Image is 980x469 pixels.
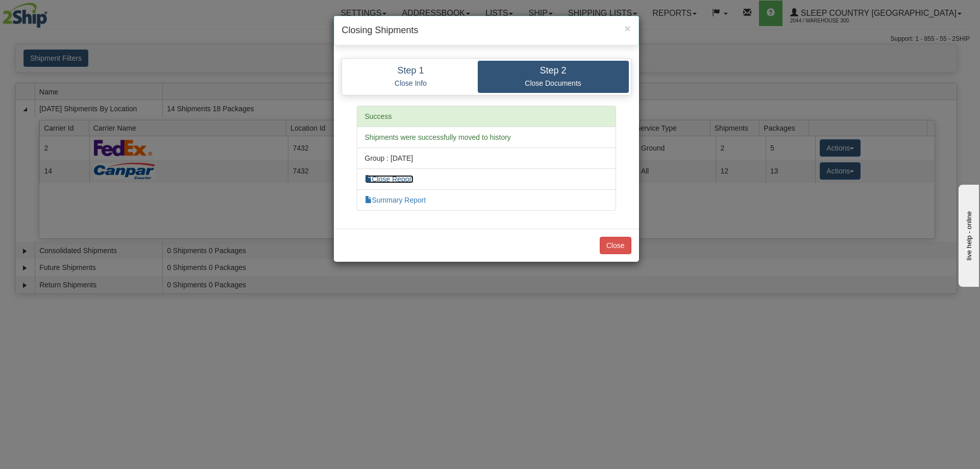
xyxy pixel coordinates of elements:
[365,196,426,204] a: Summary Report
[357,147,616,169] li: Group : [DATE]
[352,66,470,76] h4: Step 1
[352,79,470,88] p: Close Info
[342,24,631,37] h4: Closing Shipments
[624,22,630,34] span: ×
[344,61,478,93] a: Step 1 Close Info
[357,127,616,148] li: Shipments were successfully moved to history
[624,23,630,34] button: Close
[478,61,629,93] a: Step 2 Close Documents
[485,66,621,76] h4: Step 2
[485,79,621,88] p: Close Documents
[8,9,94,16] div: live help - online
[600,237,631,254] button: Close
[357,106,616,127] li: Success
[957,182,979,286] iframe: chat widget
[365,175,414,183] a: Close Report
